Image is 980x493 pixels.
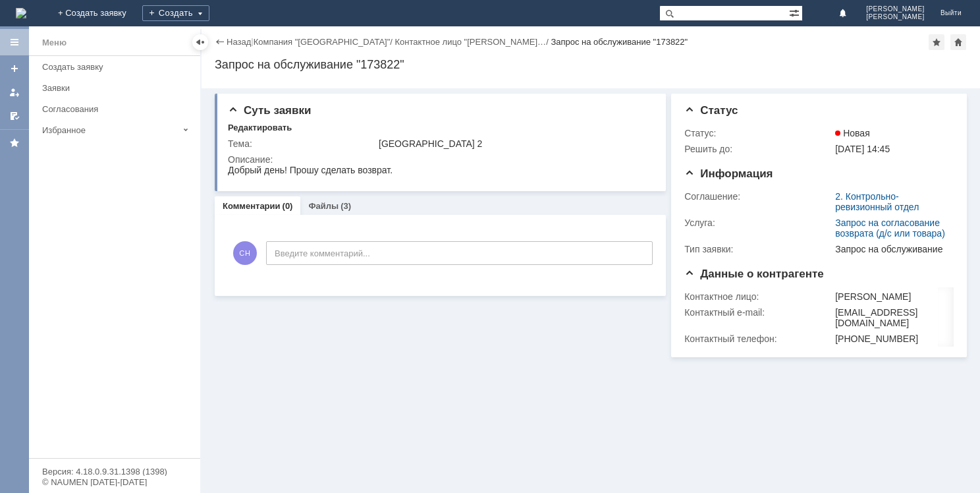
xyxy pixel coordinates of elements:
div: Согласования [42,104,192,114]
a: Заявки [37,78,198,98]
span: [PERSON_NAME] [866,5,925,13]
div: Меню [42,35,67,51]
div: Создать [142,5,209,21]
span: [PERSON_NAME] [866,13,925,21]
div: Редактировать [228,123,292,133]
img: logo [16,8,26,18]
a: Мои согласования [4,105,25,127]
div: Заявки [42,83,192,93]
div: [GEOGRAPHIC_DATA] 2 [379,138,649,149]
div: / [395,37,551,47]
div: Запрос на обслуживание "173822" [551,37,688,47]
div: Решить до: [684,144,832,154]
span: Расширенный поиск [789,6,802,18]
div: [PERSON_NAME] [835,291,948,302]
div: Скрыть меню [192,34,208,50]
span: СН [233,241,257,265]
span: Суть заявки [228,104,311,117]
a: Запрос на согласование возврата (д/с или товара) [835,217,945,239]
a: Создать заявку [4,58,25,79]
span: Новая [835,128,870,138]
a: 2. Контрольно-ревизионный отдел [835,191,919,212]
div: Контактный e-mail: [684,307,832,318]
a: Мои заявки [4,82,25,103]
div: | [251,36,253,46]
a: Создать заявку [37,57,198,77]
span: Данные о контрагенте [684,268,824,280]
div: Соглашение: [684,191,832,202]
a: Комментарии [223,201,281,211]
div: Сделать домашней страницей [950,34,966,50]
div: Создать заявку [42,62,192,72]
div: Избранное [42,125,178,135]
a: Контактное лицо "[PERSON_NAME]… [395,37,547,47]
span: Статус [684,104,738,117]
a: Файлы [308,201,339,211]
div: Добавить в избранное [929,34,944,50]
div: Запрос на обслуживание "173822" [215,58,967,71]
div: Услуга: [684,217,832,228]
span: [DATE] 14:45 [835,144,890,154]
div: © NAUMEN [DATE]-[DATE] [42,478,187,486]
div: Описание: [228,154,651,165]
div: Запрос на обслуживание [835,244,948,254]
div: / [254,37,395,47]
div: (0) [283,201,293,211]
div: Контактное лицо: [684,291,832,302]
div: [EMAIL_ADDRESS][DOMAIN_NAME] [835,307,948,328]
a: Назад [227,37,251,47]
div: (3) [340,201,351,211]
div: Версия: 4.18.0.9.31.1398 (1398) [42,467,187,476]
a: Согласования [37,99,198,119]
a: Перейти на домашнюю страницу [16,8,26,18]
div: [PHONE_NUMBER] [835,333,948,344]
div: Тип заявки: [684,244,832,254]
div: Тема: [228,138,376,149]
a: Компания "[GEOGRAPHIC_DATA]" [254,37,391,47]
span: Информация [684,167,773,180]
div: Статус: [684,128,832,138]
div: Контактный телефон: [684,333,832,344]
